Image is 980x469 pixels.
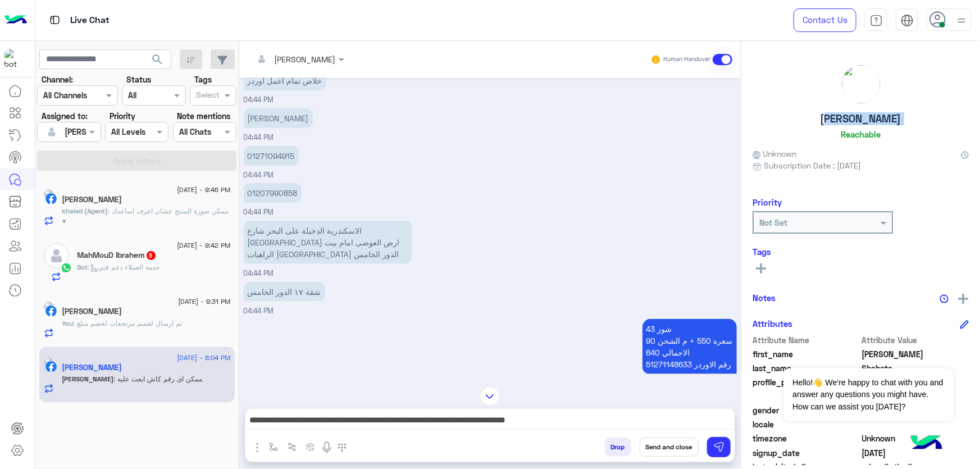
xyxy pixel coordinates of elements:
[45,193,57,204] img: Facebook
[244,307,274,315] span: 04:44 PM
[44,243,69,268] img: defaultAdmin.png
[841,129,881,139] h6: Reachable
[288,443,297,452] img: Trigger scenario
[4,49,25,69] img: 713415422032625
[177,185,230,195] span: [DATE] - 9:46 PM
[842,65,880,103] img: picture
[283,438,302,456] button: Trigger scenario
[70,13,110,28] p: Live Chat
[244,133,274,142] span: 04:44 PM
[320,441,334,454] img: send voice note
[753,318,792,329] h6: Attributes
[74,319,183,327] span: تم ارسال لقسم مرتجعات لخصم مبلغ
[302,438,320,456] button: create order
[605,438,631,457] button: Drop
[713,441,724,453] img: send message
[62,319,74,327] span: You
[42,74,73,85] label: Channel:
[958,294,968,304] img: add
[753,376,860,402] span: profile_pic
[784,368,953,421] span: Hello!👋 We're happy to chat with you and answer any questions you might have. How can we assist y...
[753,293,776,303] h6: Notes
[244,208,274,216] span: 04:44 PM
[862,447,969,459] span: 2025-08-10T04:29:40.475Z
[862,432,969,444] span: Unknown
[48,13,62,27] img: tab
[794,8,856,32] a: Contact Us
[4,8,27,32] img: Logo
[338,443,347,452] img: make a call
[244,183,302,203] p: 10/8/2025, 4:44 PM
[862,334,969,346] span: Attribute Value
[244,221,412,264] p: 10/8/2025, 4:44 PM
[753,404,860,416] span: gender
[955,13,969,28] img: profile
[663,55,710,64] small: Human Handover
[177,240,230,251] span: [DATE] - 9:42 PM
[753,362,860,374] span: last_name
[177,353,230,363] span: [DATE] - 8:04 PM
[62,207,108,215] span: khaled (Agent)
[126,74,151,85] label: Status
[147,251,156,260] span: 5
[753,348,860,360] span: first_name
[45,306,57,317] img: Facebook
[194,89,220,103] div: Select
[865,8,887,32] a: tab
[870,14,883,27] img: tab
[88,263,160,271] span: : خدمة العملاء دعم فني
[753,432,860,444] span: timezone
[194,74,212,85] label: Tags
[61,262,72,274] img: WhatsApp
[44,189,54,199] img: picture
[44,357,54,367] img: picture
[114,375,203,383] span: ممكن اى رقم كاش ابعت عليه
[244,95,274,104] span: 04:44 PM
[764,160,861,171] span: Subscription Date : [DATE]
[244,108,313,128] p: 10/8/2025, 4:44 PM
[480,386,500,406] img: scroll
[244,146,299,166] p: 10/8/2025, 4:44 PM
[642,319,737,374] p: 10/8/2025, 4:55 PM
[78,251,157,260] h5: MahMouD Ibrahem
[753,334,860,346] span: Attribute Name
[907,424,946,463] img: hulul-logo.png
[37,151,236,171] button: Apply Filters
[62,307,122,316] h5: Mohammed Al Mesh
[640,438,699,457] button: Send and close
[940,294,949,303] img: notes
[753,447,860,459] span: signup_date
[151,53,164,66] span: search
[862,418,969,430] span: null
[244,71,326,90] p: 10/8/2025, 4:44 PM
[244,282,325,302] p: 10/8/2025, 4:44 PM
[753,148,796,160] span: Unknown
[244,269,274,277] span: 04:44 PM
[62,363,122,372] h5: Ahmed Shehata
[44,124,60,140] img: defaultAdmin.png
[178,297,230,307] span: [DATE] - 9:31 PM
[62,375,114,383] span: [PERSON_NAME]
[110,110,135,122] label: Priority
[62,207,229,225] span: ممكن صورة المنتج عشان اعرف اساعدك ♥
[244,171,274,179] span: 04:44 PM
[306,443,315,452] img: create order
[144,49,171,74] button: search
[753,247,969,257] h6: Tags
[62,195,122,204] h5: Omar Abdallah
[42,110,88,122] label: Assigned to:
[265,438,283,456] button: select flow
[901,14,914,27] img: tab
[44,302,54,312] img: picture
[45,361,57,372] img: Facebook
[177,110,230,122] label: Note mentions
[753,418,860,430] span: locale
[821,112,901,125] h5: [PERSON_NAME]
[78,263,88,271] span: Bot
[269,443,278,452] img: select flow
[753,197,782,207] h6: Priority
[250,441,264,454] img: send attachment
